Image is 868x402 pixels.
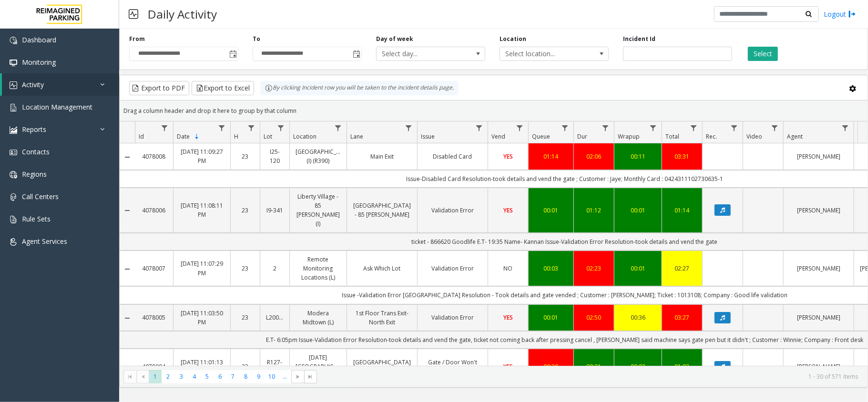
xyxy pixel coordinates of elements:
span: Wrapup [618,132,640,141]
a: [DATE] 11:07:29 PM [179,259,225,277]
a: Remote Monitoring Locations (L) [296,255,341,282]
kendo-pager-info: 1 - 30 of 571 items [323,372,858,381]
span: YES [503,362,513,371]
a: [PERSON_NAME] [789,264,848,273]
a: Issue Filter Menu [473,121,486,134]
a: I9-341 [266,206,284,215]
a: Validation Error [423,206,482,215]
span: H [234,132,238,141]
a: Lane Filter Menu [402,121,415,134]
span: Sortable [193,133,201,141]
a: 23 [236,362,254,371]
a: 02:27 [668,264,696,273]
span: Contacts [22,147,50,156]
a: 23 [236,313,254,322]
span: Issue [421,132,435,141]
a: Collapse Details [120,314,135,322]
a: [DATE] 11:03:50 PM [179,309,225,327]
img: 'icon' [10,216,17,223]
span: Page 9 [252,370,265,383]
a: Id Filter Menu [158,121,171,134]
a: [DATE] 11:08:11 PM [179,201,225,219]
span: Location [293,132,317,141]
a: Location Filter Menu [332,121,345,134]
span: Dur [577,132,587,141]
img: 'icon' [10,149,17,156]
span: Go to the next page [291,370,304,383]
span: Go to the next page [294,373,302,381]
img: 'icon' [10,193,17,201]
a: H Filter Menu [245,121,258,134]
a: YES [494,152,522,161]
a: 01:02 [668,362,696,371]
span: Toggle popup [351,47,361,60]
div: 00:11 [620,152,656,161]
span: Lane [350,132,363,141]
a: 00:01 [534,206,568,215]
a: [DATE] 11:09:27 PM [179,147,225,165]
a: 01:14 [534,152,568,161]
span: Page 3 [175,370,188,383]
a: Main Exit [353,152,411,161]
a: Validation Error [423,313,482,322]
a: Collapse Details [120,363,135,371]
a: 4078007 [141,264,167,273]
a: 2 [266,264,284,273]
span: Page 10 [266,370,278,383]
a: [GEOGRAPHIC_DATA] Exit [353,358,411,376]
a: Collapse Details [120,265,135,273]
div: 00:01 [534,313,568,322]
a: 4078006 [141,206,167,215]
a: 00:02 [620,362,656,371]
img: infoIcon.svg [265,84,273,92]
a: 01:14 [668,206,696,215]
a: 4078008 [141,152,167,161]
a: Modera Midtown (L) [296,309,341,327]
a: I25-120 [266,147,284,165]
a: YES [494,362,522,371]
a: 23 [236,206,254,215]
a: 02:50 [580,313,608,322]
a: Date Filter Menu [215,121,228,134]
a: 00:36 [620,313,656,322]
img: 'icon' [10,126,17,134]
a: 03:27 [668,313,696,322]
a: 00:03 [534,264,568,273]
a: NO [494,264,522,273]
a: Collapse Details [120,153,135,161]
a: 00:01 [620,264,656,273]
span: Monitoring [22,58,56,67]
span: YES [503,206,513,214]
span: Activity [22,80,44,89]
img: pageIcon [129,2,138,26]
a: Gate / Door Won't Open [423,358,482,376]
span: Page 5 [201,370,214,383]
a: 02:06 [580,152,608,161]
div: 00:01 [620,206,656,215]
span: Video [746,132,762,141]
a: [PERSON_NAME] [789,313,848,322]
span: Select day... [377,47,463,60]
span: Vend [491,132,505,141]
a: [GEOGRAPHIC_DATA] (I) (R390) [296,147,341,165]
a: Lot Filter Menu [275,121,287,134]
span: YES [503,313,513,322]
img: 'icon' [10,238,17,246]
label: To [253,35,260,43]
a: 4078005 [141,313,167,322]
a: 01:12 [580,206,608,215]
a: Ask Which Lot [353,264,411,273]
a: [PERSON_NAME] [789,152,848,161]
span: NO [504,264,513,272]
a: Activity [2,73,119,96]
span: Date [177,132,190,141]
img: 'icon' [10,104,17,111]
label: Location [500,35,526,43]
